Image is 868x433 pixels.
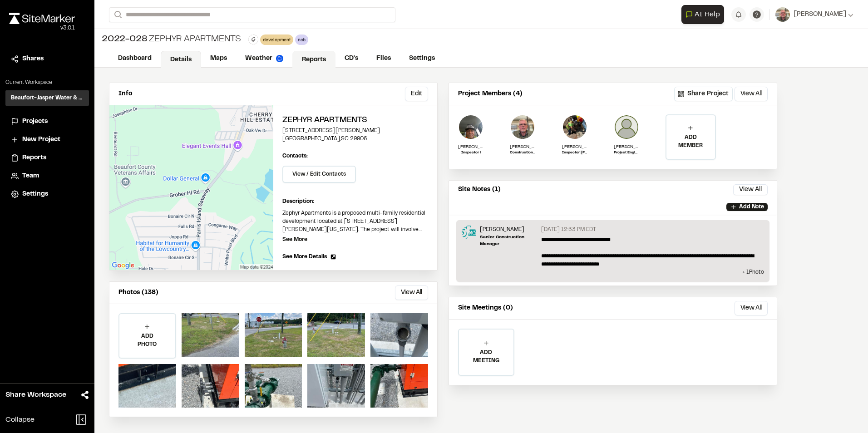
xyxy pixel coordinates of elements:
button: Share Project [674,87,733,101]
a: Files [367,50,400,67]
a: CD's [335,50,367,67]
div: Open AI Assistant [681,5,728,24]
p: See More [282,236,307,244]
p: Contacts: [282,152,308,160]
span: Projects [22,117,48,127]
p: [PERSON_NAME] [510,143,535,150]
p: Zephyr Apartments is a proposed multi-family residential development located at [STREET_ADDRESS][... [282,209,428,234]
a: New Project [11,135,84,145]
button: Open AI Assistant [681,5,724,24]
img: Maurice. T. Burries Sr. [458,114,483,140]
img: precipai.png [276,55,283,62]
p: Construction Supervisor [510,150,535,156]
img: User [775,7,790,22]
p: Project Engineer [614,150,639,156]
button: View All [735,301,768,315]
span: Collapse [5,414,35,425]
a: Weather [236,50,292,67]
button: View All [735,87,768,101]
span: Team [22,171,39,181]
p: [DATE] 12:33 PM EDT [541,226,596,234]
a: Settings [11,189,84,199]
button: View All [395,285,428,300]
a: Team [11,171,84,181]
a: Details [161,51,201,68]
p: ADD PHOTO [119,332,175,349]
span: Shares [22,54,44,64]
h3: Beaufort-Jasper Water & Sewer Authority [11,94,84,102]
div: Oh geez...please don't... [9,24,75,32]
button: Edit [405,87,428,101]
p: Senior Construction Manager [480,234,538,247]
p: [GEOGRAPHIC_DATA] , SC 29906 [282,135,428,143]
img: Justin Burke [562,114,587,140]
img: Mahathi Bhooshi [614,114,639,140]
button: View All [733,184,768,195]
span: 2022-028 [102,33,147,46]
button: View / Edit Contacts [282,166,356,183]
span: New Project [22,135,60,145]
p: Inspector l [458,150,483,156]
img: Chris McVey [510,114,535,140]
p: ADD MEMBER [666,133,715,150]
a: Projects [11,117,84,127]
a: Reports [292,51,335,68]
p: Add Note [739,203,764,211]
a: Reports [11,153,84,163]
button: [PERSON_NAME] [775,7,853,22]
p: [PERSON_NAME] [562,143,587,150]
p: Project Members (4) [458,89,523,99]
a: Maps [201,50,236,67]
span: See More Details [282,253,327,261]
div: nob [295,34,308,45]
p: ADD MEETING [459,349,513,365]
p: Photos (138) [118,288,158,298]
p: [PERSON_NAME] [480,226,538,234]
img: rebrand.png [9,13,75,24]
p: Inspector [PERSON_NAME] [562,150,587,156]
a: Dashboard [109,50,161,67]
span: Share Workspace [5,389,66,400]
p: [PERSON_NAME] [614,143,639,150]
img: Jason Quick [462,226,476,240]
p: Info [118,89,132,99]
button: Edit Tags [248,34,258,44]
a: Settings [400,50,444,67]
p: Current Workspace [5,79,89,87]
div: Zephyr Apartments [102,33,241,46]
h2: Zephyr Apartments [282,114,428,127]
p: Site Meetings (0) [458,303,513,313]
div: development [260,34,293,45]
p: + 1 Photo [462,268,764,276]
span: [PERSON_NAME] [794,10,846,20]
p: Description: [282,197,428,206]
p: [PERSON_NAME]. [PERSON_NAME] [458,143,483,150]
span: AI Help [695,9,720,20]
a: Shares [11,54,84,64]
span: Settings [22,189,48,199]
button: Search [109,7,125,22]
p: Site Notes (1) [458,185,501,195]
p: [STREET_ADDRESS][PERSON_NAME] [282,127,428,135]
span: Reports [22,153,46,163]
